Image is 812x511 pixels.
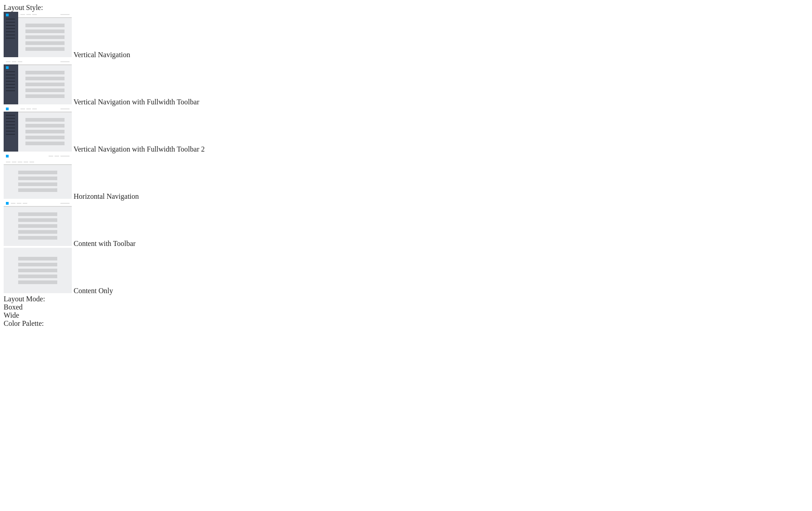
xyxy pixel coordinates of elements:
md-radio-button: Vertical Navigation with Fullwidth Toolbar 2 [4,106,808,153]
md-radio-button: Content Only [4,248,808,295]
span: Vertical Navigation [74,51,130,59]
div: Layout Style: [4,4,808,12]
img: vertical-nav-with-full-toolbar.jpg [4,59,72,104]
img: content-only.jpg [4,248,72,293]
div: Color Palette: [4,319,808,328]
md-radio-button: Wide [4,311,808,319]
img: horizontal-nav.jpg [4,153,72,199]
span: Content with Toolbar [74,240,135,247]
span: Horizontal Navigation [74,192,139,200]
div: Layout Mode: [4,295,808,303]
md-radio-button: Content with Toolbar [4,201,808,248]
md-radio-button: Vertical Navigation with Fullwidth Toolbar [4,59,808,106]
img: vertical-nav-with-full-toolbar-2.jpg [4,106,72,152]
span: Vertical Navigation with Fullwidth Toolbar 2 [74,145,205,153]
img: content-with-toolbar.jpg [4,201,72,246]
md-radio-button: Vertical Navigation [4,12,808,59]
md-radio-button: Horizontal Navigation [4,153,808,201]
md-radio-button: Boxed [4,303,808,311]
span: Vertical Navigation with Fullwidth Toolbar [74,98,199,106]
span: Content Only [74,287,113,295]
img: vertical-nav.jpg [4,12,72,57]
